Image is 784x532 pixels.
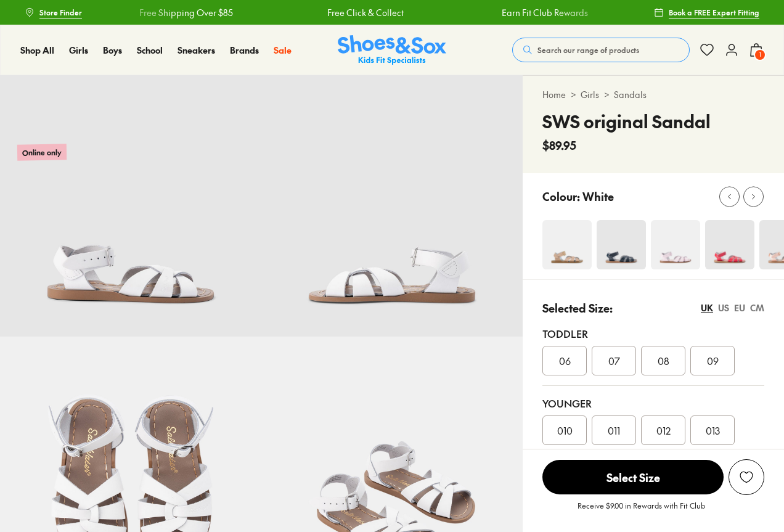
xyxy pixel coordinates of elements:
span: 08 [658,353,669,368]
p: White [582,188,614,205]
img: 5_1 [705,220,754,269]
span: 09 [707,353,719,368]
a: Sale [274,44,292,57]
a: Shop All [20,44,54,57]
img: 6_1 [261,75,523,337]
span: $89.95 [542,137,576,153]
span: 010 [557,423,573,438]
a: Sandals [614,88,647,101]
p: Selected Size: [542,300,613,316]
span: Sneakers [178,44,215,56]
a: Girls [581,88,599,101]
span: 011 [608,423,620,438]
img: 4-561186_1 [651,220,700,269]
span: 07 [608,353,620,368]
h4: SWS original Sandal [542,108,711,134]
div: EU [734,301,745,314]
a: Shoes & Sox [338,35,446,65]
span: School [137,44,163,56]
button: Search our range of products [512,38,690,62]
img: SNS_Logo_Responsive.svg [338,35,446,65]
a: School [137,44,163,57]
span: Sale [274,44,292,56]
span: 1 [754,49,766,61]
a: Earn Fit Club Rewards [501,6,587,19]
span: Store Finder [39,7,82,18]
a: Free Click & Collect [327,6,404,19]
img: 5_1 [597,220,646,269]
img: 4-517172_1 [542,220,592,269]
div: > > [542,88,764,101]
span: 012 [656,423,671,438]
span: Brands [230,44,259,56]
div: Younger [542,396,764,411]
span: 013 [706,423,720,438]
span: Book a FREE Expert Fitting [669,7,759,18]
a: Store Finder [25,1,82,23]
p: Receive $9.00 in Rewards with Fit Club [578,500,705,522]
span: Boys [103,44,122,56]
p: Online only [17,144,67,160]
button: Select Size [542,459,724,495]
span: Search our range of products [537,44,639,55]
button: 1 [749,36,764,63]
a: Sneakers [178,44,215,57]
span: 06 [559,353,571,368]
a: Boys [103,44,122,57]
span: Shop All [20,44,54,56]
div: UK [701,301,713,314]
span: Select Size [542,460,724,494]
span: Girls [69,44,88,56]
p: Colour: [542,188,580,205]
a: Brands [230,44,259,57]
button: Add to Wishlist [729,459,764,495]
a: Home [542,88,566,101]
a: Book a FREE Expert Fitting [654,1,759,23]
div: Toddler [542,326,764,341]
a: Girls [69,44,88,57]
a: Free Shipping Over $85 [139,6,233,19]
div: CM [750,301,764,314]
div: US [718,301,729,314]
